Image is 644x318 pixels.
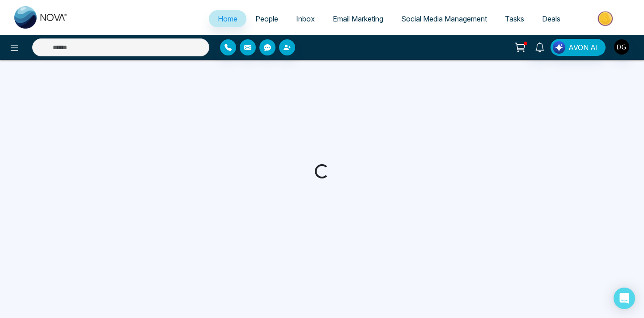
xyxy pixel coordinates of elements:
a: Home [209,10,246,27]
div: Open Intercom Messenger [614,288,635,309]
span: Social Media Management [401,14,487,23]
button: AVON AI [551,39,606,56]
span: AVON AI [568,42,598,53]
span: Deals [542,14,560,23]
span: People [255,14,278,23]
a: Deals [533,10,569,27]
span: Inbox [296,14,315,23]
img: Nova CRM Logo [14,6,68,29]
img: Market-place.gif [574,8,639,29]
img: User Avatar [614,39,629,55]
a: Email Marketing [324,10,392,27]
span: Tasks [505,14,524,23]
span: Home [218,14,237,23]
img: Lead Flow [553,41,565,54]
span: Email Marketing [333,14,383,23]
a: People [246,10,287,27]
a: Tasks [496,10,533,27]
a: Inbox [287,10,324,27]
a: Social Media Management [392,10,496,27]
